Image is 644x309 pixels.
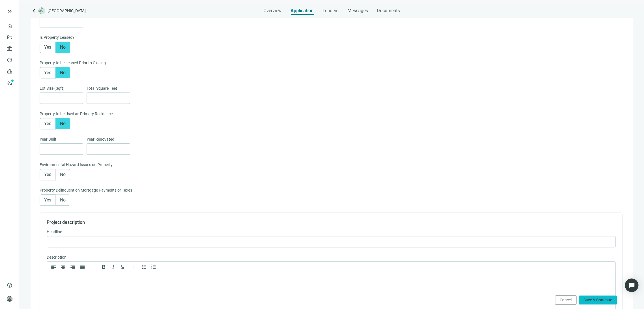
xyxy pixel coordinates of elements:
span: No [60,172,66,177]
span: Messages [347,8,368,13]
span: Property to be Leased Prior to Closing [40,60,106,66]
span: person [7,296,12,302]
button: Italic [108,263,118,270]
span: [GEOGRAPHIC_DATA] [48,8,86,14]
button: Underline [118,263,128,270]
span: Total Square Feet [87,85,117,91]
span: No [60,121,66,126]
span: Lot Size (Sqft) [40,85,65,91]
button: Bullet list [139,263,149,270]
button: keyboard_double_arrow_right [6,8,13,15]
span: Year Built [40,136,56,142]
span: Description [47,254,66,260]
button: Justify [78,263,87,270]
span: Property Delinquent on Mortgage Payments or Taxes [40,187,132,193]
span: help [7,282,12,288]
span: No [60,70,66,75]
img: deal-logo [38,7,45,14]
span: Application [291,8,314,14]
span: Environmental Hazard Issues on Property [40,162,113,168]
span: No [60,197,66,203]
button: Bold [99,263,108,270]
span: Is Property Leased? [40,34,74,40]
span: account_balance [7,46,11,51]
span: Property to be Used as Primary Residence [40,111,113,117]
h4: Project description [47,220,615,225]
button: Numbered list [149,263,158,270]
span: No [60,44,66,50]
button: Align right [68,263,78,270]
button: Cancel [555,295,576,304]
a: keyboard_arrow_left [31,7,37,14]
span: Yes [44,121,51,126]
span: Overview [263,8,282,14]
span: Headline [47,229,62,235]
span: Yes [44,70,51,75]
span: Documents [377,8,400,14]
button: Align center [58,263,68,270]
button: Save & Continue [579,295,617,304]
button: Align left [49,263,58,270]
span: Lenders [323,8,338,14]
span: Yes [44,172,51,177]
span: Cancel [560,298,572,302]
span: Save & Continue [583,298,612,302]
span: Yes [44,197,51,203]
span: Year Renovated [87,136,114,142]
div: Open Intercom Messenger [625,278,638,292]
span: Yes [44,44,51,50]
